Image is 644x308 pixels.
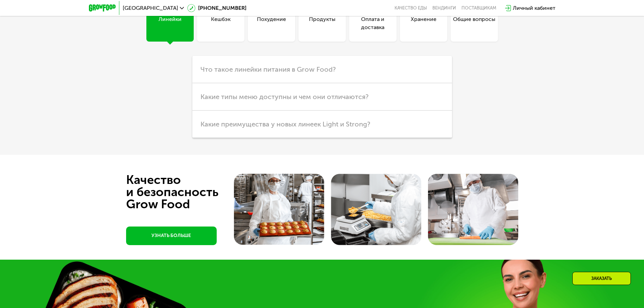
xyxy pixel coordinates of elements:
[200,65,336,73] span: Что такое линейки питания в Grow Food?
[257,15,286,31] div: Похудение
[126,174,243,210] div: Качество и безопасность Grow Food
[432,5,456,11] a: Вендинги
[126,227,217,245] a: УЗНАТЬ БОЛЬШЕ
[349,15,397,31] div: Оплата и доставка
[309,15,335,31] div: Продукты
[461,5,496,11] div: поставщикам
[159,15,182,31] div: Линейки
[211,15,231,31] div: Кешбэк
[411,15,436,31] div: Хранение
[200,93,368,101] span: Какие типы меню доступны и чем они отличаются?
[572,272,631,285] div: Заказать
[200,120,370,128] span: Какие преимущества у новых линеек Light и Strong?
[513,4,555,12] div: Личный кабинет
[187,4,246,12] a: [PHONE_NUMBER]
[123,5,178,11] span: [GEOGRAPHIC_DATA]
[453,15,495,31] div: Общие вопросы
[395,5,427,11] a: Качество еды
